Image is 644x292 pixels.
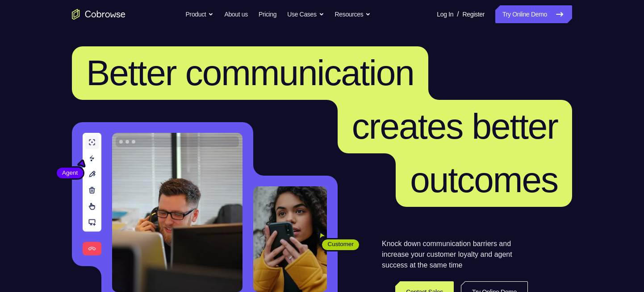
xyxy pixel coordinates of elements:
a: Log In [437,5,453,23]
a: Go to the home page [72,9,125,20]
a: Try Online Demo [495,5,572,23]
span: creates better [352,107,558,146]
p: Knock down communication barriers and increase your customer loyalty and agent success at the sam... [382,239,528,271]
button: Resources [335,5,371,23]
a: About us [224,5,247,23]
img: A customer holding their phone [253,186,327,292]
span: outcomes [410,160,558,200]
img: A customer support agent talking on the phone [112,133,243,292]
button: Product [186,5,214,23]
span: Better communication [86,53,414,93]
a: Register [463,5,485,23]
span: / [457,9,459,20]
button: Use Cases [287,5,324,23]
a: Pricing [259,5,276,23]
